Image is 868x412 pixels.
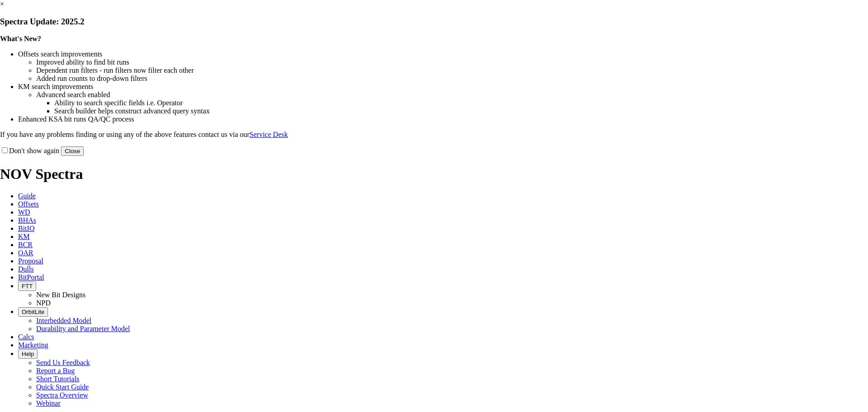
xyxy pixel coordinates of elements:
li: KM search improvements [18,83,868,91]
a: Service Desk [250,131,288,138]
span: BCR [18,241,33,248]
a: Webinar [36,399,61,407]
a: Send Us Feedback [36,359,90,366]
li: Advanced search enabled [36,91,868,99]
input: Don't show again [2,147,8,153]
span: Marketing [18,341,48,349]
span: Help [22,351,34,357]
span: KM [18,233,30,240]
span: OrbitLite [22,309,44,315]
a: New Bit Designs [36,291,85,299]
a: NPD [36,299,51,307]
span: OAR [18,249,33,257]
span: FTT [22,283,33,290]
a: Durability and Parameter Model [36,325,130,332]
li: Search builder helps construct advanced query syntax [54,107,868,115]
span: Guide [18,192,36,200]
li: Enhanced KSA bit runs QA/QC process [18,115,868,123]
button: Close [61,146,84,156]
span: Offsets [18,200,39,208]
a: Spectra Overview [36,391,88,399]
a: Quick Start Guide [36,383,89,391]
a: Report a Bug [36,367,75,375]
li: Ability to search specific fields i.e. Operator [54,99,868,107]
span: Dulls [18,265,34,273]
li: Dependent run filters - run filters now filter each other [36,66,868,75]
span: Calcs [18,333,34,341]
span: BitIQ [18,225,34,232]
li: Improved ability to find bit runs [36,58,868,66]
li: Added run counts to drop-down filters [36,75,868,83]
a: Short Tutorials [36,375,80,383]
li: Offsets search improvements [18,50,868,58]
span: WD [18,208,30,216]
span: Proposal [18,257,43,265]
span: BHAs [18,216,36,224]
span: BitPortal [18,273,44,281]
a: Interbedded Model [36,317,91,324]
